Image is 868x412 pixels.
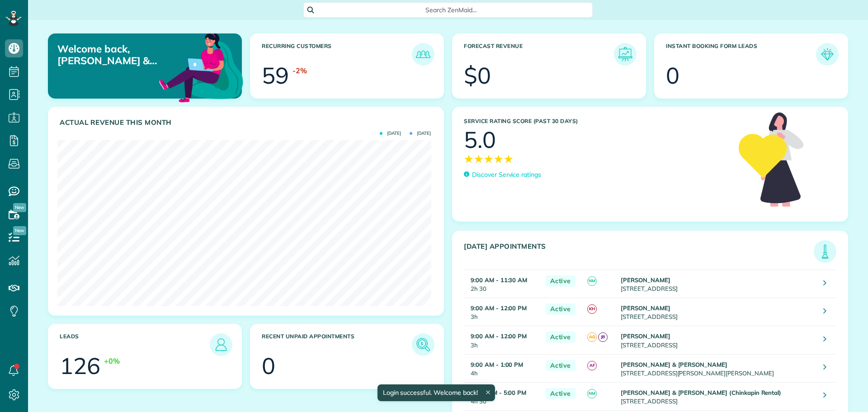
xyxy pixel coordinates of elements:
[262,355,275,377] div: 0
[262,64,289,87] div: 59
[414,45,432,63] img: icon_recurring_customers-cf858462ba22bcd05b5a5880d41d6543d210077de5bb9ebc9590e49fd87d84ed.png
[546,388,576,399] span: Active
[587,304,597,314] span: KH
[621,304,670,312] strong: [PERSON_NAME]
[464,326,541,354] td: 3h
[464,43,614,66] h3: Forecast Revenue
[60,355,100,377] div: 126
[464,354,541,382] td: 4h
[464,118,730,124] h3: Service Rating score (past 30 days)
[464,170,541,180] a: Discover Service ratings
[618,270,816,298] td: [STREET_ADDRESS]
[380,131,401,136] span: [DATE]
[618,326,816,354] td: [STREET_ADDRESS]
[587,276,597,286] span: NM
[13,203,26,212] span: New
[464,298,541,326] td: 3h
[471,304,527,312] strong: 9:00 AM - 12:00 PM
[816,242,834,260] img: icon_todays_appointments-901f7ab196bb0bea1936b74009e4eb5ffbc2d2711fa7634e0d609ed5ef32b18b.png
[621,389,781,396] strong: [PERSON_NAME] & [PERSON_NAME] (Chinkapin Rental)
[464,242,814,263] h3: [DATE] Appointments
[484,151,494,167] span: ★
[464,128,496,151] div: 5.0
[212,336,230,354] img: icon_leads-1bed01f49abd5b7fead27621c3d59655bb73ed531f8eeb49469d10e621d6b896.png
[587,332,597,342] span: AG
[262,43,412,66] h3: Recurring Customers
[546,360,576,371] span: Active
[666,64,679,87] div: 0
[60,333,210,356] h3: Leads
[410,131,431,136] span: [DATE]
[587,361,597,370] span: AF
[587,389,597,398] span: NM
[546,275,576,287] span: Active
[618,298,816,326] td: [STREET_ADDRESS]
[621,361,727,368] strong: [PERSON_NAME] & [PERSON_NAME]
[618,354,816,382] td: [STREET_ADDRESS][PERSON_NAME][PERSON_NAME]
[464,382,541,410] td: 4h 30
[377,384,495,401] div: Login successful. Welcome back!
[472,170,541,180] p: Discover Service ratings
[292,66,307,76] div: -2%
[57,43,180,67] p: Welcome back, [PERSON_NAME] & [PERSON_NAME]!
[621,276,670,284] strong: [PERSON_NAME]
[504,151,514,167] span: ★
[666,43,816,66] h3: Instant Booking Form Leads
[546,303,576,315] span: Active
[618,382,816,410] td: [STREET_ADDRESS]
[471,332,527,340] strong: 9:00 AM - 12:00 PM
[464,151,474,167] span: ★
[471,276,527,284] strong: 9:00 AM - 11:30 AM
[13,226,26,235] span: New
[104,356,120,366] div: +0%
[471,389,526,396] strong: 12:30 PM - 5:00 PM
[471,361,523,368] strong: 9:00 AM - 1:00 PM
[464,270,541,298] td: 2h 30
[464,64,491,87] div: $0
[414,336,432,354] img: icon_unpaid_appointments-47b8ce3997adf2238b356f14209ab4cced10bd1f174958f3ca8f1d0dd7fffeee.png
[157,23,245,111] img: dashboard_welcome-42a62b7d889689a78055ac9021e634bf52bae3f8056760290aed330b23ab8690.png
[598,332,608,342] span: JB
[621,332,670,340] strong: [PERSON_NAME]
[494,151,504,167] span: ★
[616,45,634,63] img: icon_forecast_revenue-8c13a41c7ed35a8dcfafea3cbb826a0462acb37728057bba2d056411b612bbbe.png
[546,331,576,343] span: Active
[474,151,484,167] span: ★
[60,118,434,127] h3: Actual Revenue this month
[818,45,836,63] img: icon_form_leads-04211a6a04a5b2264e4ee56bc0799ec3eb69b7e499cbb523a139df1d13a81ae0.png
[262,333,412,356] h3: Recent unpaid appointments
